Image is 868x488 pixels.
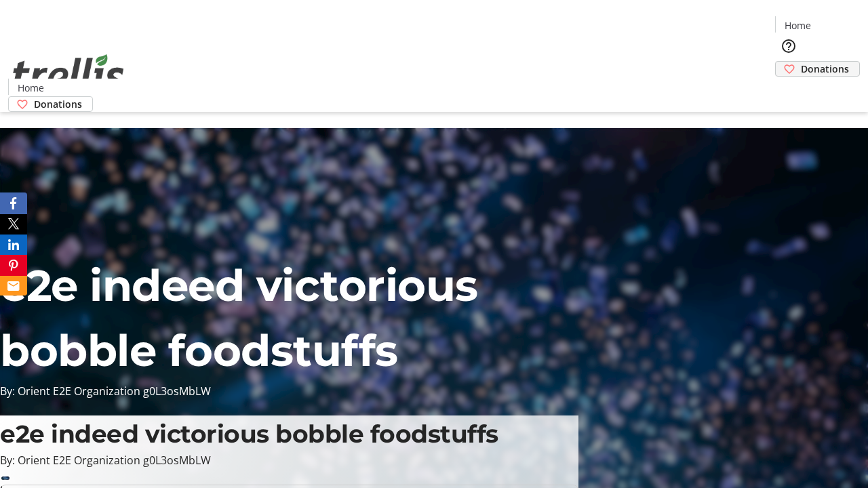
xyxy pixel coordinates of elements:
span: Home [785,18,811,33]
a: Home [776,18,819,33]
a: Donations [775,61,860,77]
span: Home [18,81,44,95]
span: Donations [34,97,82,111]
button: Help [775,33,802,60]
button: Cart [775,77,802,104]
span: Donations [801,62,849,76]
a: Donations [8,96,93,112]
img: Orient E2E Organization g0L3osMbLW's Logo [8,39,129,107]
a: Home [9,81,52,95]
